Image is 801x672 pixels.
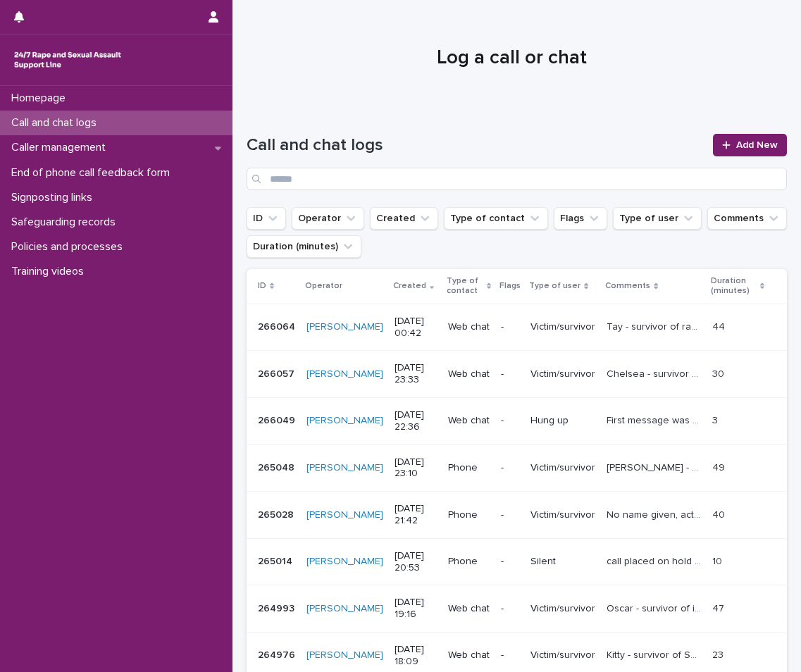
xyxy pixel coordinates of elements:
[6,116,108,130] p: Call and chat logs
[258,506,297,521] p: 265028
[395,456,437,480] p: [DATE] 23:10
[247,168,787,190] input: Search
[306,649,383,661] a: [PERSON_NAME]
[305,278,342,294] p: Operator
[247,538,787,585] tr: 265014265014 [PERSON_NAME] [DATE] 20:53Phone-Silentcall placed on hold by user, stayed on the lin...
[258,600,297,615] p: 264993
[6,92,77,105] p: Homepage
[607,600,704,615] p: Oscar - survivor of image-based abuse (revenge porn) after a photo was shared without his consent...
[499,278,521,294] p: Flags
[607,506,704,521] p: No name given, active flashback for the whole call, used grounding techniques and breathing exerc...
[247,444,787,492] tr: 265048265048 [PERSON_NAME] [DATE] 23:10Phone-Victim/survivor[PERSON_NAME] - survivor of rape by s...
[247,46,776,70] h1: Log a call or chat
[448,509,490,521] p: Phone
[306,415,383,427] a: [PERSON_NAME]
[6,166,181,180] p: End of phone call feedback form
[258,278,266,294] p: ID
[11,46,124,74] img: rhQMoQhaT3yELyF149Cw
[712,412,721,427] p: 3
[306,603,383,615] a: [PERSON_NAME]
[501,649,519,661] p: -
[306,509,383,521] a: [PERSON_NAME]
[258,366,297,380] p: 266057
[247,351,787,398] tr: 266057266057 [PERSON_NAME] [DATE] 23:33Web chat-Victim/survivorChelsea - survivor of rape, explor...
[258,647,298,661] p: 264976
[6,141,117,154] p: Caller management
[501,603,519,615] p: -
[247,585,787,633] tr: 264993264993 [PERSON_NAME] [DATE] 19:16Web chat-Victim/survivorOscar - survivor of image-based ab...
[393,278,426,294] p: Created
[247,207,286,230] button: ID
[258,412,298,427] p: 266049
[6,191,104,204] p: Signposting links
[258,318,298,333] p: 266064
[444,207,548,230] button: Type of contact
[501,556,519,568] p: -
[448,603,490,615] p: Web chat
[448,556,490,568] p: Phone
[712,600,727,615] p: 47
[607,412,704,427] p: First message was pending and did not send, chat session started message did not appear
[530,368,595,380] p: Victim/survivor
[501,368,519,380] p: -
[712,459,728,474] p: 49
[530,321,595,333] p: Victim/survivor
[530,649,595,661] p: Victim/survivor
[501,321,519,333] p: -
[501,509,519,521] p: -
[306,368,383,380] a: [PERSON_NAME]
[370,207,438,230] button: Created
[395,503,437,527] p: [DATE] 21:42
[395,362,437,386] p: [DATE] 23:33
[607,459,704,474] p: Jess - survivor of rape by someone who lives in the same building, discussed effects of trauma on...
[607,553,704,568] p: call placed on hold by user, stayed on the line for 10 minutes and then ended as per policy
[530,556,595,568] p: Silent
[613,207,702,230] button: Type of user
[712,318,728,333] p: 44
[530,415,595,427] p: Hung up
[448,649,490,661] p: Web chat
[306,462,383,474] a: [PERSON_NAME]
[607,318,704,333] p: Tay - survivor of rape and assault by penetration at a house party, discussed methods for coping ...
[530,603,595,615] p: Victim/survivor
[258,459,297,474] p: 265048
[292,207,364,230] button: Operator
[713,134,787,156] a: Add New
[448,415,490,427] p: Web chat
[306,321,383,333] a: [PERSON_NAME]
[711,273,756,299] p: Duration (minutes)
[605,278,650,294] p: Comments
[736,140,778,150] span: Add New
[247,304,787,351] tr: 266064266064 [PERSON_NAME] [DATE] 00:42Web chat-Victim/survivorTay - survivor of rape and assault...
[395,597,437,621] p: [DATE] 19:16
[306,556,383,568] a: [PERSON_NAME]
[6,216,127,229] p: Safeguarding records
[712,366,727,380] p: 30
[529,278,580,294] p: Type of user
[554,207,607,230] button: Flags
[501,415,519,427] p: -
[707,207,787,230] button: Comments
[247,135,704,156] h1: Call and chat logs
[501,462,519,474] p: -
[530,462,595,474] p: Victim/survivor
[607,366,704,380] p: Chelsea - survivor of rape, explored counselling options and briefly discussed hopes and fears ar...
[448,321,490,333] p: Web chat
[447,273,484,299] p: Type of contact
[712,553,725,568] p: 10
[712,647,726,661] p: 23
[247,235,361,258] button: Duration (minutes)
[247,397,787,444] tr: 266049266049 [PERSON_NAME] [DATE] 22:36Web chat-Hung upFirst message was pending and did not send...
[395,409,437,433] p: [DATE] 22:36
[712,506,728,521] p: 40
[607,647,704,661] p: Kitty - survivor of SA by ex-partner in May, lots of disconnections throughout, briefly explored ...
[6,265,95,278] p: Training videos
[395,316,437,340] p: [DATE] 00:42
[247,492,787,539] tr: 265028265028 [PERSON_NAME] [DATE] 21:42Phone-Victim/survivorNo name given, active flashback for t...
[530,509,595,521] p: Victim/survivor
[448,368,490,380] p: Web chat
[448,462,490,474] p: Phone
[258,553,295,568] p: 265014
[395,550,437,574] p: [DATE] 20:53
